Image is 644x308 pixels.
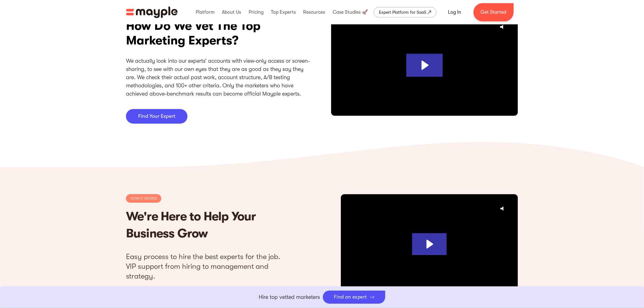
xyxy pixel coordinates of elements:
[126,6,178,18] img: Mayple logo
[406,54,443,77] button: Play Video: vetting-
[474,3,514,21] a: Get Started
[412,233,447,255] button: Play Video: Mayple. Your Digital Marketing Home.
[495,19,512,35] button: Click for sound
[247,2,265,22] div: Pricing
[131,196,157,201] p: HOW IT WORKS
[126,208,295,242] h2: We're Here to Help Your Business Grow
[379,9,426,16] div: Expert Platform for SaaS
[126,57,313,98] p: We actually look into our experts’ accounts with view-only access or screen-sharing, to see with ...
[194,2,216,22] div: Platform
[441,5,469,19] a: Log In
[496,200,512,217] button: Click for sound
[126,252,295,281] p: Easy process to hire the best experts for the job. VIP support from hiring to management and stra...
[269,2,297,22] div: Top Experts
[126,6,178,18] a: home
[126,109,187,124] a: Find Your Expert
[374,7,436,17] a: Expert Platform for SaaS
[138,114,175,119] p: Find Your Expert
[126,19,313,48] h3: How Do We Vet The Top Marketing Experts?
[302,2,327,22] div: Resources
[221,2,243,22] div: About Us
